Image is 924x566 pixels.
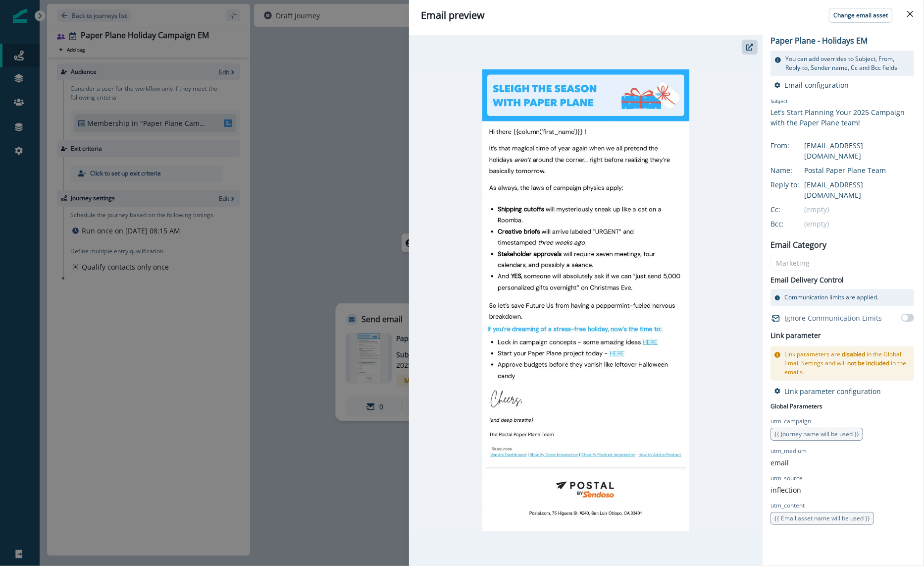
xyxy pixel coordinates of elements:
[770,330,821,342] h2: Link parameter
[804,140,914,161] div: [EMAIL_ADDRESS][DOMAIN_NAME]
[847,359,889,367] span: not be included
[770,275,844,285] p: Email Delivery Control
[770,179,820,190] div: Reply to:
[784,313,882,323] p: Ignore Communication Limits
[785,55,910,72] p: You can add overrides to Subject, From, Reply-to, Sender name, Cc and Bcc fields
[829,8,892,23] button: Change email asset
[770,447,807,455] p: utm_medium
[409,69,763,532] img: email asset unavailable
[774,430,859,438] span: {{ Journey name will be used }}
[804,179,914,200] div: [EMAIL_ADDRESS][DOMAIN_NAME]
[774,80,849,90] button: Email configuration
[804,165,914,175] div: Postal Paper Plane Team
[804,204,914,215] div: (empty)
[770,239,826,251] p: Email Category
[770,417,811,426] p: utm_campaign
[842,350,865,358] span: disabled
[770,400,822,411] p: Global Parameters
[770,457,789,468] p: email
[774,387,881,396] button: Link parameter configuration
[774,514,870,522] span: {{ Email asset name will be used }}
[421,8,912,23] div: Email preview
[770,35,868,47] p: Paper Plane - Holidays EM
[770,107,914,128] div: Let’s Start Planning Your 2025 Campaign with the Paper Plane team!
[770,98,914,107] p: Subject
[784,387,881,396] p: Link parameter configuration
[770,165,820,175] div: Name:
[770,474,803,483] p: utm_source
[770,204,820,215] div: Cc:
[770,140,820,151] div: From:
[784,293,878,302] p: Communication limits are applied.
[804,219,914,229] div: (empty)
[770,485,801,495] p: inflection
[784,80,849,90] p: Email configuration
[784,350,910,377] p: Link parameters are in the Global Email Settings and will in the emails.
[902,6,918,22] button: Close
[770,219,820,229] div: Bcc:
[770,501,805,510] p: utm_content
[833,12,888,19] p: Change email asset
